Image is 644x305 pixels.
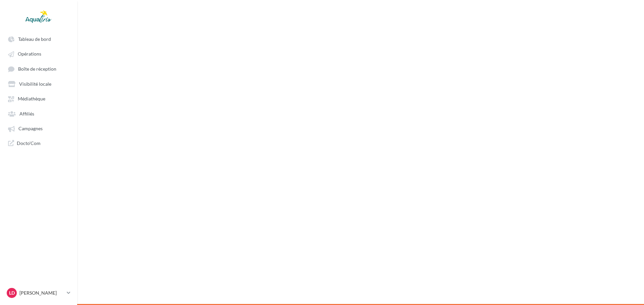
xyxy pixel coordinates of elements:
[18,126,43,132] span: Campagnes
[18,96,45,102] span: Médiathèque
[19,111,34,117] span: Affiliés
[19,290,64,296] p: [PERSON_NAME]
[18,66,56,72] span: Boîte de réception
[5,287,72,299] a: LD [PERSON_NAME]
[17,140,41,146] span: Docto'Com
[4,137,73,149] a: Docto'Com
[4,33,73,45] a: Tableau de bord
[4,92,73,104] a: Médiathèque
[4,107,73,120] a: Affiliés
[4,78,73,90] a: Visibilité locale
[9,290,15,296] span: LD
[4,63,73,75] a: Boîte de réception
[4,122,73,134] a: Campagnes
[19,81,51,87] span: Visibilité locale
[4,48,73,60] a: Opérations
[18,36,51,42] span: Tableau de bord
[18,51,41,57] span: Opérations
